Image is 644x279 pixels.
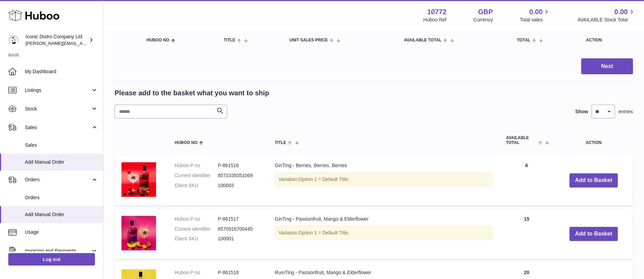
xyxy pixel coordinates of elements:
[25,229,98,235] span: Usage
[618,108,633,115] span: entries
[25,248,91,254] span: Invoicing and Payments
[520,17,550,23] span: Total sales
[218,172,261,179] dd: 8571039351069
[175,172,218,179] dt: Current identifier
[25,194,98,201] span: Orders
[299,230,349,235] span: Option 1 = Default Title;
[175,162,218,169] dt: Huboo P no
[499,209,554,259] td: 15
[275,172,492,186] div: Variation:
[218,226,261,232] dd: 8570916700445
[520,7,550,23] a: 0.00 Total sales
[569,227,618,241] button: Add to Basket
[8,35,19,45] img: paul@iconicdistro.com
[175,235,218,242] dt: Client SKU
[8,253,95,266] a: Log out
[577,17,636,23] span: AVAILABLE Stock Total
[26,33,88,47] div: Iconic Distro Company Ltd
[224,38,235,42] span: Title
[25,124,91,131] span: Sales
[427,7,447,17] strong: 10772
[275,141,286,145] span: Title
[499,155,554,205] td: 6
[121,162,156,197] img: GinTing - Berries, Berries, Berries
[268,155,499,205] td: GinTing - Berries, Berries, Berries
[554,129,633,152] th: Action
[25,142,98,148] span: Sales
[506,136,537,145] span: AVAILABLE Total
[218,182,261,189] dd: 100003
[290,38,328,42] span: Unit Sales Price
[404,38,441,42] span: AVAILABLE Total
[577,7,636,23] a: 0.00 AVAILABLE Stock Total
[175,182,218,189] dt: Client SKU
[25,106,91,112] span: Stock
[517,38,530,42] span: Total
[175,216,218,222] dt: Huboo P no
[275,226,492,240] div: Variation:
[614,7,628,17] span: 0.00
[299,176,349,182] span: Option 1 = Default Title;
[25,87,91,94] span: Listings
[218,269,261,276] dd: P-861518
[478,7,493,17] strong: GBP
[175,141,197,145] span: Huboo no
[175,226,218,232] dt: Current identifier
[26,40,138,46] span: [PERSON_NAME][EMAIL_ADDRESS][DOMAIN_NAME]
[121,216,156,250] img: GinTing - Passionfruit, Mango & Elderflower
[25,176,91,183] span: Orders
[25,68,98,75] span: My Dashboard
[147,38,169,42] span: Huboo no
[218,216,261,222] dd: P-861517
[529,7,543,17] span: 0.00
[268,209,499,259] td: GinTing - Passionfruit, Mango & Elderflower
[218,235,261,242] dd: 100001
[25,211,98,218] span: Add Manual Order
[423,17,447,23] div: Huboo Ref
[218,162,261,169] dd: P-861516
[25,159,98,165] span: Add Manual Order
[175,269,218,276] dt: Huboo P no
[581,58,633,75] button: Next
[474,17,493,23] div: Currency
[586,38,626,42] div: Action
[569,173,618,187] button: Add to Basket
[575,108,588,115] label: Show
[115,88,269,98] h2: Please add to the basket what you want to ship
